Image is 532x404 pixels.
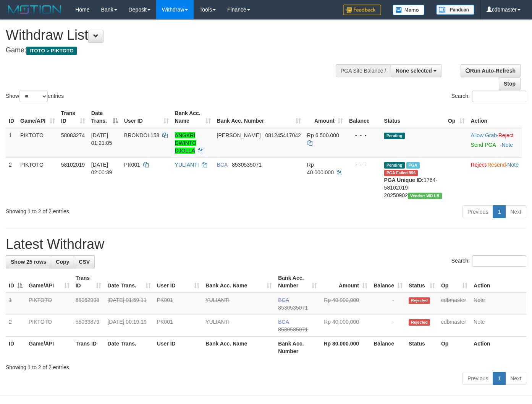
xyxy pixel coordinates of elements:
th: Bank Acc. Name [202,337,275,359]
th: Status: activate to sort column ascending [406,271,438,293]
select: Showentries [19,91,48,102]
span: Copy 8530535071 to clipboard [232,162,262,168]
span: Show 25 rows [11,259,46,265]
th: Trans ID: activate to sort column ascending [73,271,105,293]
td: PK001 [154,293,202,315]
span: Marked by cdbmaster [406,162,420,169]
th: Amount: activate to sort column ascending [304,106,346,128]
a: Note [507,162,519,168]
a: Note [474,297,485,303]
th: Date Trans. [104,337,154,359]
td: - [370,315,406,337]
th: Game/API [26,337,73,359]
a: YULIANTI [205,297,230,303]
th: User ID: activate to sort column ascending [154,271,202,293]
a: Reject [471,162,486,168]
a: Previous [462,372,493,385]
a: Stop [499,77,521,90]
input: Search: [472,255,526,267]
td: · [468,128,522,158]
div: - - - [349,131,378,139]
th: Game/API: activate to sort column ascending [17,106,58,128]
span: ITOTO > PIKTOTO [26,47,77,55]
th: ID: activate to sort column descending [6,271,26,293]
td: Rp 40,000,000 [320,293,370,315]
span: CSV [79,259,90,265]
th: Game/API: activate to sort column ascending [26,271,73,293]
a: Reject [498,132,514,138]
td: 2 [6,315,26,337]
img: Feedback.jpg [343,5,381,15]
td: Rp 40,000,000 [320,315,370,337]
span: BCA [217,162,228,168]
th: ID [6,337,26,359]
a: YULIANTI [205,319,230,325]
th: Trans ID: activate to sort column ascending [58,106,88,128]
span: 58102019 [61,162,85,168]
span: BCA [278,319,289,325]
img: Button%20Memo.svg [393,5,425,15]
span: Rejected [409,319,430,326]
th: Op: activate to sort column ascending [445,106,468,128]
span: Rp 6.500.000 [307,132,339,138]
a: CSV [74,255,95,268]
a: Next [505,372,526,385]
th: Action [471,271,526,293]
label: Search: [451,255,526,267]
span: [PERSON_NAME] [217,132,261,138]
a: Note [474,319,485,325]
span: Rp 40.000.000 [307,162,334,175]
span: Pending [384,162,405,169]
th: Bank Acc. Name: activate to sort column ascending [202,271,275,293]
th: Op: activate to sort column ascending [438,271,471,293]
td: PIKTOTO [17,157,58,202]
a: Copy [51,255,74,268]
div: Showing 1 to 2 of 2 entries [6,204,216,215]
th: Action [468,106,522,128]
th: Rp 80.000.000 [320,337,370,359]
td: cdbmaster [438,315,471,337]
input: Search: [472,91,526,102]
th: Bank Acc. Number [275,337,320,359]
th: Action [471,337,526,359]
a: ANGKRI DWINTO DJOLLA [175,132,197,154]
span: None selected [396,68,432,74]
td: 2 [6,157,17,202]
div: Showing 1 to 2 of 2 entries [6,360,526,371]
td: PK001 [154,315,202,337]
span: [DATE] 01:21:05 [91,132,112,146]
td: · · [468,157,522,202]
span: PGA Error [384,170,418,176]
button: None selected [391,64,441,77]
div: PGA Site Balance / [336,64,391,77]
th: Status [406,337,438,359]
th: User ID [154,337,202,359]
h1: Withdraw List [6,28,347,43]
th: Bank Acc. Name: activate to sort column ascending [172,106,214,128]
th: Balance [346,106,381,128]
th: Bank Acc. Number: activate to sort column ascending [275,271,320,293]
td: 58052998 [73,293,105,315]
span: Copy [56,259,69,265]
td: 1764-58102019-20250902 [381,157,445,202]
td: [DATE] 01:59:11 [104,293,154,315]
a: Allow Grab [471,132,497,138]
a: Note [502,142,513,148]
td: 1 [6,128,17,158]
td: cdbmaster [438,293,471,315]
th: Op [438,337,471,359]
span: [DATE] 02:00:39 [91,162,112,175]
span: Copy 081245417042 to clipboard [265,132,301,138]
a: Resend [487,162,506,168]
td: PIKTOTO [26,315,73,337]
span: PK001 [124,162,140,168]
div: - - - [349,161,378,169]
span: 58083274 [61,132,85,138]
a: 1 [493,205,506,218]
th: Date Trans.: activate to sort column ascending [104,271,154,293]
th: Date Trans.: activate to sort column descending [88,106,121,128]
a: Show 25 rows [6,255,51,268]
th: Balance [370,337,406,359]
td: - [370,293,406,315]
th: Balance: activate to sort column ascending [370,271,406,293]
